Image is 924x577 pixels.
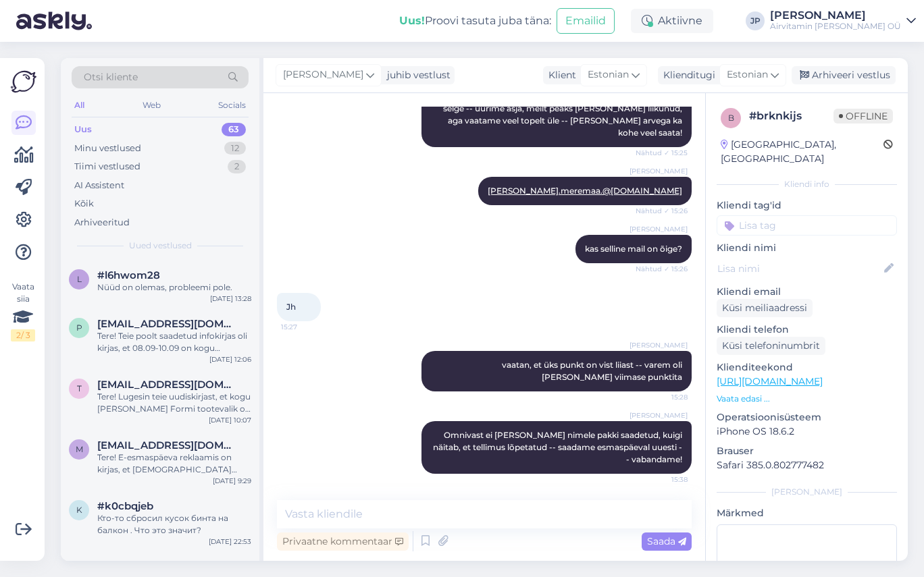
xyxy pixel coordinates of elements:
div: Web [140,97,163,114]
span: [PERSON_NAME] [283,67,363,82]
span: [PERSON_NAME] [630,340,688,350]
div: Kõik [74,197,94,211]
div: 2 / 3 [11,329,35,341]
span: Nähtud ✓ 15:26 [636,264,688,274]
p: Brauser [717,444,897,458]
span: b [728,113,734,123]
div: JP [746,11,765,30]
div: Klienditugi [658,68,715,82]
span: 15:38 [637,474,688,485]
span: #k0cbqjeb [97,500,153,512]
div: [PERSON_NAME] [770,10,901,21]
span: l [77,274,82,284]
p: Kliendi nimi [717,241,897,255]
span: merilin686@hotmail.com [97,439,238,451]
span: t [77,383,82,393]
div: AI Assistent [74,179,124,192]
a: [PERSON_NAME].meremaa.@[DOMAIN_NAME] [488,186,682,196]
span: Saada [647,535,686,547]
span: Omnivast ei [PERSON_NAME] nimele pakki saadetud, kuigi näitab, et tellimus lõpetatud -- saadame e... [433,430,684,464]
div: [DATE] 13:28 [210,294,251,304]
div: Tiimi vestlused [74,160,140,173]
span: kas selline mail on õige? [585,244,682,254]
button: Emailid [557,8,615,34]
p: Kliendi email [717,285,897,299]
span: [PERSON_NAME] [630,410,688,420]
span: Otsi kliente [84,70,138,84]
div: [DATE] 12:06 [209,354,251,364]
span: m [76,444,83,454]
p: iPhone OS 18.6.2 [717,424,897,439]
div: Proovi tasuta juba täna: [399,13,551,29]
span: Jh [286,302,296,312]
span: piret.kattai@gmail.com [97,318,238,330]
div: [DATE] 9:29 [213,476,251,486]
p: Klienditeekond [717,360,897,375]
div: Socials [215,97,249,114]
span: Nähtud ✓ 15:26 [636,206,688,216]
div: 12 [224,142,246,155]
div: 63 [222,123,246,136]
span: triin.nuut@gmail.com [97,379,238,391]
span: Nähtud ✓ 15:25 [636,148,688,158]
div: [GEOGRAPHIC_DATA], [GEOGRAPHIC_DATA] [721,138,883,166]
span: 15:27 [281,322,332,332]
span: Uued vestlused [129,240,192,252]
div: [DATE] 22:53 [209,537,251,547]
span: Offline [833,109,893,123]
p: Operatsioonisüsteem [717,410,897,424]
div: [DATE] 10:07 [209,415,251,425]
span: #l6hwom28 [97,269,160,281]
input: Lisa nimi [717,261,881,276]
input: Lisa tag [717,215,897,236]
span: [PERSON_NAME] [630,166,688,176]
p: Märkmed [717,506,897,520]
div: Uus [74,123,92,136]
div: All [72,97,87,114]
div: Privaatne kommentaar [277,532,409,551]
div: Aktiivne [631,9,713,33]
span: 15:28 [637,392,688,402]
div: Tere! E-esmaspäeva reklaamis on kirjas, et [DEMOGRAPHIC_DATA] rakendub ka filtritele. Samas, [PER... [97,451,251,476]
p: Safari 385.0.802777482 [717,458,897,472]
div: Arhiveeritud [74,216,130,229]
div: Küsi telefoninumbrit [717,337,825,355]
img: Askly Logo [11,69,36,94]
div: Tere! Teie poolt saadetud infokirjas oli kirjas, et 08.09-10.09 on kogu [PERSON_NAME] Formi toote... [97,330,251,354]
div: Vaata siia [11,281,35,341]
span: p [76,323,82,333]
p: Kliendi tag'id [717,198,897,213]
div: [PERSON_NAME] [717,486,897,498]
div: Klient [543,68,576,82]
div: Nüüd on olemas, probleemi pole. [97,281,251,294]
div: Küsi meiliaadressi [717,299,813,317]
a: [PERSON_NAME]Airvitamin [PERSON_NAME] OÜ [770,10,916,32]
p: Vaata edasi ... [717,393,897,405]
div: 2 [228,160,246,173]
span: vaatan, et üks punkt on vist liiast -- varem oli [PERSON_NAME] viimase punktita [502,360,684,382]
span: Estonian [727,67,768,82]
span: k [76,505,82,515]
div: Arhiveeri vestlus [792,66,896,84]
div: # brknkijs [749,108,833,124]
div: juhib vestlust [382,68,451,82]
div: Airvitamin [PERSON_NAME] OÜ [770,21,901,32]
div: Kliendi info [717,178,897,190]
div: Tere! Lugesin teie uudiskirjast, et kogu [PERSON_NAME] Formi tootevalik on 20% soodsamalt alates ... [97,391,251,415]
b: Uus! [399,14,425,27]
a: [URL][DOMAIN_NAME] [717,375,823,387]
div: Кто-то сбросил кусок бинта на балкон . Что это значит? [97,512,251,537]
p: Kliendi telefon [717,323,897,337]
span: [PERSON_NAME] [630,224,688,234]
span: Estonian [588,67,629,82]
span: selge -- uurime asja, meilt peaks [PERSON_NAME] liikunud, aga vaatame veel topelt üle -- [PERSON_... [443,103,684,138]
div: Minu vestlused [74,142,141,155]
